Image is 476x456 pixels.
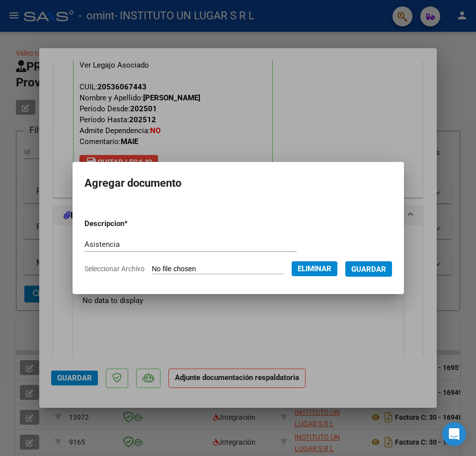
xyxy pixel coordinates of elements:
[351,265,386,274] span: Guardar
[442,422,466,446] div: Open Intercom Messenger
[298,264,331,273] span: Eliminar
[84,174,392,193] h2: Agregar documento
[345,261,392,277] button: Guardar
[292,261,337,276] button: Eliminar
[84,218,177,229] p: Descripcion
[84,265,145,273] span: Seleccionar Archivo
